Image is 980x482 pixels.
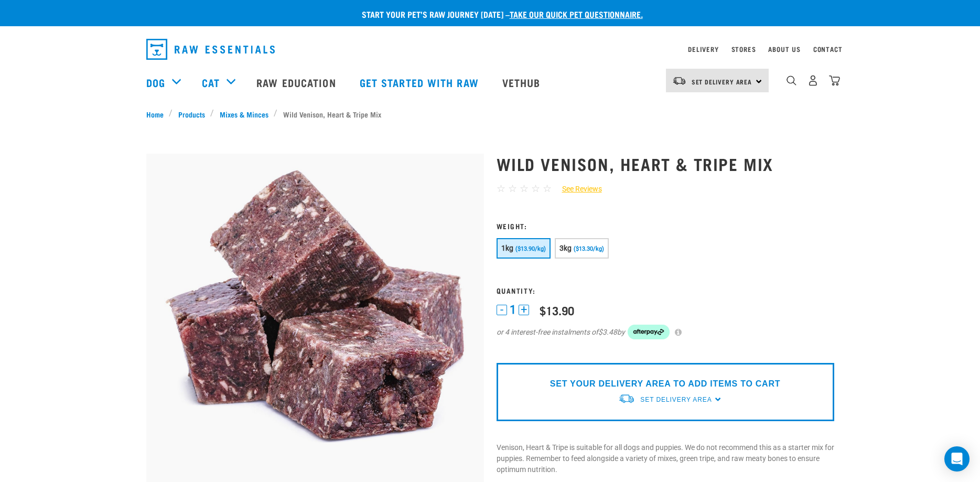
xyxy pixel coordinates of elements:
a: Raw Education [246,61,349,103]
img: Afterpay [628,325,670,339]
img: van-moving.png [618,393,635,404]
span: 1kg [501,244,514,252]
button: - [497,305,507,315]
a: See Reviews [552,184,602,195]
a: Home [146,109,169,120]
h3: Quantity: [497,286,834,294]
a: Stores [731,47,756,51]
nav: dropdown navigation [138,35,843,64]
div: Open Intercom Messenger [944,446,970,472]
span: 3kg [559,244,572,252]
img: user.png [807,75,819,86]
span: 1 [510,304,516,315]
a: take our quick pet questionnaire. [510,12,643,16]
span: ($13.30/kg) [574,245,604,252]
div: $13.90 [540,304,574,317]
nav: breadcrumbs [146,109,834,120]
h1: Wild Venison, Heart & Tripe Mix [497,154,834,173]
span: ☆ [531,183,540,195]
img: van-moving.png [672,76,686,85]
button: 3kg ($13.30/kg) [555,238,609,259]
span: Set Delivery Area [692,80,752,83]
span: $3.48 [598,327,617,338]
img: home-icon@2x.png [829,75,840,86]
div: or 4 interest-free instalments of by [497,325,834,339]
span: ☆ [508,183,517,195]
span: Set Delivery Area [640,396,712,403]
a: Cat [202,74,220,90]
span: ☆ [543,183,552,195]
button: + [519,305,529,315]
a: About Us [768,47,800,51]
img: Raw Essentials Logo [146,39,275,60]
a: Contact [813,47,843,51]
span: ☆ [520,183,529,195]
p: Venison, Heart & Tripe is suitable for all dogs and puppies. We do not recommend this as a starte... [497,442,834,475]
p: SET YOUR DELIVERY AREA TO ADD ITEMS TO CART [550,378,780,390]
span: ($13.90/kg) [515,245,546,252]
a: Dog [146,74,165,90]
a: Delivery [688,47,718,51]
a: Products [173,109,210,120]
a: Vethub [492,61,554,103]
a: Get started with Raw [349,61,492,103]
span: ☆ [497,183,505,195]
a: Mixes & Minces [214,109,274,120]
h3: Weight: [497,222,834,230]
img: home-icon-1@2x.png [787,76,796,85]
button: 1kg ($13.90/kg) [497,238,551,259]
